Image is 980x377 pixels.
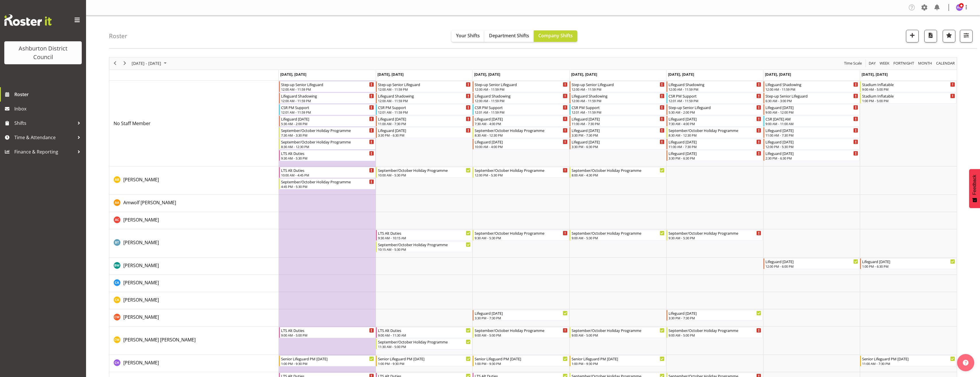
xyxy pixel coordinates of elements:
[763,104,860,115] div: No Staff Member"s event - Lifeguard Saturday Begin From Saturday, September 27, 2025 at 9:00:00 A...
[570,355,666,366] div: Charlotte Hydes"s event - Senior Lifeguard PM Thursday Begin From Thursday, September 25, 2025 at...
[570,139,666,149] div: No Staff Member"s event - Lifeguard Thursday Begin From Thursday, September 25, 2025 at 3:30:00 P...
[123,199,176,206] span: Amwolf [PERSON_NAME]
[114,120,151,127] a: No Staff Member
[123,359,159,366] span: [PERSON_NAME]
[378,110,471,114] div: 12:01 AM - 11:59 PM
[860,355,956,366] div: Charlotte Hydes"s event - Senior Lifeguard PM Sunday Begin From Sunday, September 28, 2025 at 11:...
[376,230,472,241] div: Bailey Tait"s event - LTS Alt Duties Begin From Tuesday, September 23, 2025 at 9:30:00 AM GMT+12:...
[376,241,472,252] div: Bailey Tait"s event - September/October Holiday Programme Begin From Tuesday, September 23, 2025 ...
[572,327,665,333] div: September/October Holiday Programme
[868,60,876,67] span: Day
[860,81,956,92] div: No Staff Member"s event - Stadium Inflatable Begin From Sunday, September 28, 2025 at 9:00:00 AM ...
[474,72,500,77] span: [DATE], [DATE]
[473,81,569,92] div: No Staff Member"s event - Step-up Senior Lifeguard Begin From Wednesday, September 24, 2025 at 12...
[765,87,858,92] div: 12:00 AM - 11:59 PM
[14,147,75,156] span: Finance & Reporting
[123,337,196,343] span: [PERSON_NAME] [PERSON_NAME]
[123,359,159,366] a: [PERSON_NAME]
[943,30,955,42] button: Highlight an important date within the roster.
[14,104,83,113] span: Inbox
[669,316,761,320] div: 3:30 PM - 7:30 PM
[667,116,763,127] div: No Staff Member"s event - Lifeguard Friday Begin From Friday, September 26, 2025 at 7:30:00 AM GM...
[669,333,761,337] div: 9:00 AM - 5:00 PM
[879,60,890,67] span: Week
[4,14,52,26] img: Rosterit website logo
[281,133,374,137] div: 7:30 AM - 3:30 PM
[572,167,665,173] div: September/October Holiday Programme
[279,127,375,138] div: No Staff Member"s event - September/October Holiday Programme Begin From Monday, September 22, 20...
[571,72,597,77] span: [DATE], [DATE]
[572,81,665,87] div: Step-up Senior Lifeguard
[868,60,877,67] button: Timeline Day
[862,72,888,77] span: [DATE], [DATE]
[281,173,374,177] div: 10:00 AM - 4:45 PM
[378,236,471,240] div: 9:30 AM - 10:15 AM
[906,30,919,42] button: Add a new shift
[14,133,75,142] span: Time & Attendance
[765,259,858,264] div: Lifeguard [DATE]
[123,314,159,320] span: [PERSON_NAME]
[473,355,569,366] div: Charlotte Hydes"s event - Senior Lifeguard PM Wednesday Begin From Wednesday, September 24, 2025 ...
[109,195,279,212] td: Amwolf Artz resource
[281,144,374,149] div: 8:30 AM - 12:30 PM
[765,72,791,77] span: [DATE], [DATE]
[935,60,956,67] button: Month
[378,173,471,177] div: 10:00 AM - 5:30 PM
[131,60,169,67] button: September 2025
[131,60,162,67] span: [DATE] - [DATE]
[765,144,858,149] div: 12:00 PM - 5:30 PM
[669,87,761,92] div: 12:00 AM - 11:59 PM
[123,239,159,246] a: [PERSON_NAME]
[378,87,471,92] div: 12:00 AM - 11:59 PM
[570,230,666,241] div: Bailey Tait"s event - September/October Holiday Programme Begin From Thursday, September 25, 2025...
[109,81,279,166] td: No Staff Member resource
[667,139,763,149] div: No Staff Member"s event - Lifeguard Friday Begin From Friday, September 26, 2025 at 11:00:00 AM G...
[475,81,568,87] div: Step-up Senior Lifeguard
[765,110,858,114] div: 9:00 AM - 12:00 PM
[123,217,159,223] span: [PERSON_NAME]
[109,166,279,195] td: Alex Bateman resource
[669,98,761,103] div: 12:01 AM - 11:59 PM
[121,60,129,67] button: Next
[667,81,763,92] div: No Staff Member"s event - Lifeguard Shadowing Begin From Friday, September 26, 2025 at 12:00:00 A...
[475,139,568,145] div: Lifeguard [DATE]
[572,133,665,137] div: 3:30 PM - 7:30 PM
[378,356,471,362] div: Senior Lifeguard PM [DATE]
[669,150,761,156] div: Lifeguard [DATE]
[669,327,761,333] div: September/October Holiday Programme
[281,121,374,126] div: 5:30 AM - 2:00 PM
[473,230,569,241] div: Bailey Tait"s event - September/October Holiday Programme Begin From Wednesday, September 24, 202...
[765,121,858,126] div: 9:00 AM - 11:00 AM
[281,98,374,103] div: 12:00 AM - 11:59 PM
[862,361,955,366] div: 11:00 AM - 7:30 PM
[123,176,159,183] a: [PERSON_NAME]
[378,167,471,173] div: September/October Holiday Programme
[281,356,374,362] div: Senior Lifeguard PM [DATE]
[572,236,665,240] div: 9:00 AM - 5:30 PM
[763,139,860,149] div: No Staff Member"s event - Lifeguard Saturday Begin From Saturday, September 27, 2025 at 12:00:00 ...
[669,156,761,160] div: 3:30 PM - 6:30 PM
[475,144,568,149] div: 10:00 AM - 4:00 PM
[475,167,568,173] div: September/October Holiday Programme
[281,167,374,173] div: LTS Alt Duties
[893,60,915,67] span: Fortnight
[279,150,375,161] div: No Staff Member"s event - LTS Alt Duties Begin From Monday, September 22, 2025 at 9:30:00 AM GMT+...
[451,30,484,42] button: Your Shifts
[570,127,666,138] div: No Staff Member"s event - Lifeguard Thursday Begin From Thursday, September 25, 2025 at 3:30:00 P...
[668,72,694,77] span: [DATE], [DATE]
[376,93,472,104] div: No Staff Member"s event - Lifeguard Shadowing Begin From Tuesday, September 23, 2025 at 12:00:00 ...
[843,60,862,67] span: Time Scale
[484,30,534,42] button: Department Shifts
[489,32,529,39] span: Department Shifts
[475,316,568,320] div: 3:30 PM - 7:30 PM
[570,167,666,178] div: Alex Bateman"s event - September/October Holiday Programme Begin From Thursday, September 25, 202...
[570,93,666,104] div: No Staff Member"s event - Lifeguard Shadowing Begin From Thursday, September 25, 2025 at 12:00:00...
[378,247,471,252] div: 10:15 AM - 5:30 PM
[669,230,761,236] div: September/October Holiday Programme
[378,133,471,137] div: 3:30 PM - 6:30 PM
[281,150,374,156] div: LTS Alt Duties
[669,236,761,240] div: 9:30 AM - 5:30 PM
[280,72,306,77] span: [DATE], [DATE]
[669,127,761,133] div: September/October Holiday Programme
[862,81,955,87] div: Stadium Inflatable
